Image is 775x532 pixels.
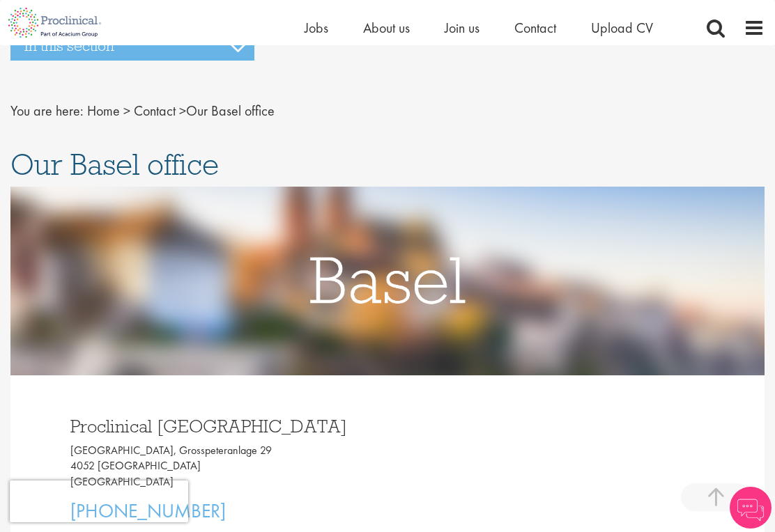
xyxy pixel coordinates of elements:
iframe: reCAPTCHA [10,480,188,522]
a: Jobs [305,19,328,37]
img: Chatbot [730,487,772,529]
a: breadcrumb link to Contact [134,102,176,120]
span: Our Basel office [87,102,275,120]
span: Our Basel office [10,146,219,183]
h3: In this section [10,31,254,61]
a: Contact [514,19,556,37]
span: > [123,102,130,120]
a: About us [363,19,410,37]
h3: Proclinical [GEOGRAPHIC_DATA] [70,417,377,435]
a: Upload CV [591,19,653,37]
span: > [179,102,186,120]
a: breadcrumb link to Home [87,102,120,120]
span: You are here: [10,102,84,120]
p: [GEOGRAPHIC_DATA], Grosspeteranlage 29 4052 [GEOGRAPHIC_DATA] [GEOGRAPHIC_DATA] [70,443,377,491]
a: Join us [445,19,479,37]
